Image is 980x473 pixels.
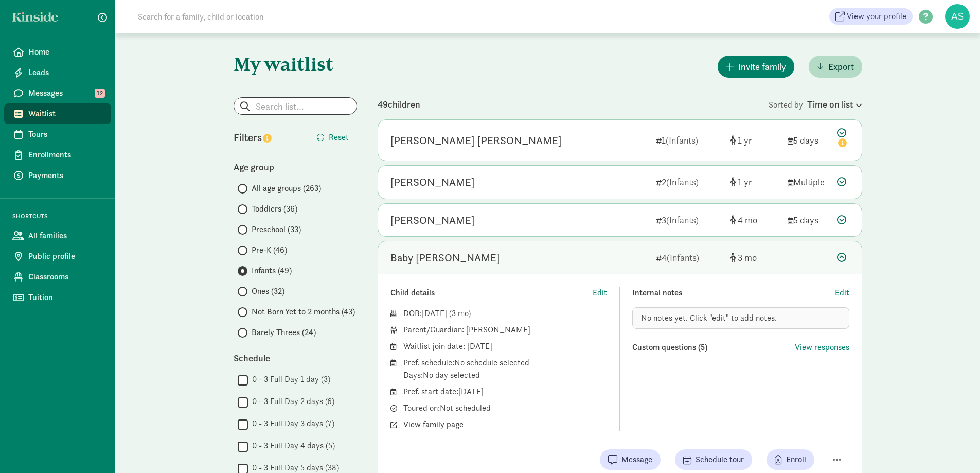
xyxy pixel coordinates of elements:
[28,46,103,58] span: Home
[234,98,357,114] input: Search list...
[248,417,334,430] label: 0 - 3 Full Day 3 days (7)
[4,165,111,186] a: Payments
[730,133,779,147] div: [object Object]
[248,440,335,452] label: 0 - 3 Full Day 4 days (5)
[4,145,111,165] a: Enrollments
[807,97,862,111] div: Time on list
[656,251,722,265] div: 4
[847,10,906,23] span: View your profile
[252,223,301,236] span: Preschool (33)
[829,8,913,25] a: View your profile
[28,250,103,262] span: Public profile
[738,60,786,74] span: Invite family
[422,308,447,319] span: [DATE]
[4,267,111,287] a: Classrooms
[28,108,103,120] span: Waitlist
[403,418,464,431] button: View family page
[252,244,287,256] span: Pre-K (46)
[621,453,652,466] span: Message
[28,149,103,161] span: Enrollments
[329,131,349,144] span: Reset
[675,449,752,470] button: Schedule tour
[390,174,475,190] div: Aiden Luis angeles
[28,128,103,141] span: Tours
[788,213,829,227] div: 5 days
[252,203,297,215] span: Toddlers (36)
[738,252,757,264] span: 3
[252,265,292,277] span: Infants (49)
[28,271,103,283] span: Classrooms
[28,169,103,182] span: Payments
[4,246,111,267] a: Public profile
[4,62,111,83] a: Leads
[809,56,862,78] button: Export
[786,453,806,466] span: Enroll
[248,373,330,386] label: 0 - 3 Full Day 1 day (3)
[738,176,752,188] span: 1
[828,60,854,74] span: Export
[929,424,980,473] iframe: Chat Widget
[390,250,500,266] div: Baby Lutz
[234,160,357,174] div: Age group
[4,225,111,246] a: All families
[667,252,699,264] span: (Infants)
[4,287,111,308] a: Tuition
[234,351,357,365] div: Schedule
[4,103,111,124] a: Waitlist
[696,453,744,466] span: Schedule tour
[641,312,777,323] span: No notes yet. Click "edit" to add notes.
[835,287,849,299] button: Edit
[666,214,699,226] span: (Infants)
[769,97,862,111] div: Sorted by
[738,134,752,146] span: 1
[730,251,779,265] div: [object Object]
[252,306,355,318] span: Not Born Yet to 2 months (43)
[600,449,661,470] button: Message
[378,97,769,111] div: 49 children
[730,213,779,227] div: [object Object]
[28,230,103,242] span: All families
[28,291,103,304] span: Tuition
[666,176,699,188] span: (Infants)
[403,402,608,414] div: Toured on: Not scheduled
[795,341,849,354] button: View responses
[666,134,698,146] span: (Infants)
[252,326,316,339] span: Barely Threes (24)
[632,341,795,354] div: Custom questions (5)
[95,89,105,98] span: 12
[403,357,608,381] div: Pref. schedule: No schedule selected Days: No day selected
[788,175,829,189] div: Multiple
[28,87,103,99] span: Messages
[252,182,321,195] span: All age groups (263)
[403,386,608,398] div: Pref. start date: [DATE]
[656,133,722,147] div: 1
[234,130,295,145] div: Filters
[632,287,835,299] div: Internal notes
[4,124,111,145] a: Tours
[390,287,593,299] div: Child details
[738,214,757,226] span: 4
[234,54,357,74] h1: My waitlist
[730,175,779,189] div: [object Object]
[308,127,357,148] button: Reset
[390,212,475,229] div: Baby Nyberg
[656,213,722,227] div: 3
[132,6,420,27] input: Search for a family, child or location
[4,83,111,103] a: Messages 12
[4,42,111,62] a: Home
[403,324,608,336] div: Parent/Guardian: [PERSON_NAME]
[656,175,722,189] div: 2
[788,133,829,147] div: 5 days
[593,287,607,299] button: Edit
[403,307,608,320] div: DOB: ( )
[452,308,468,319] span: 3
[248,395,334,408] label: 0 - 3 Full Day 2 days (6)
[403,340,608,353] div: Waitlist join date: [DATE]
[718,56,794,78] button: Invite family
[390,132,562,149] div: Luz Luis Benitez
